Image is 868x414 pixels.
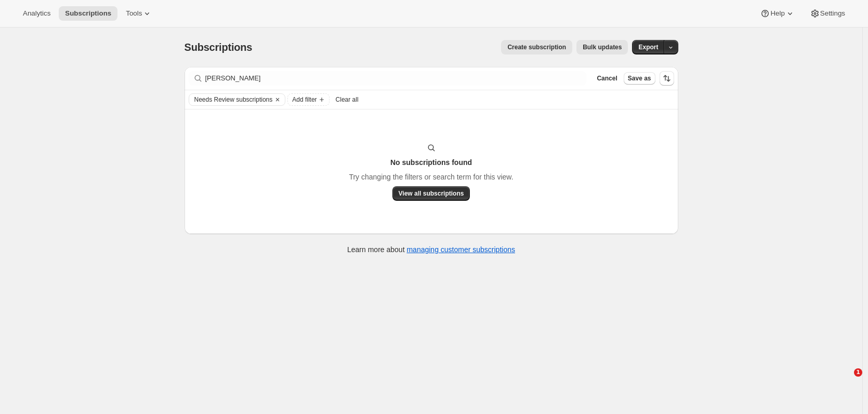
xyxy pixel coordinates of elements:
[820,9,845,18] span: Settings
[205,71,587,86] input: Filter subscribers
[194,95,273,104] span: Needs Review subscriptions
[804,6,851,21] button: Settings
[770,9,784,18] span: Help
[632,40,664,54] button: Export
[624,72,655,85] button: Save as
[583,43,622,51] span: Bulk updates
[854,368,862,377] span: 1
[23,9,50,18] span: Analytics
[638,43,658,51] span: Export
[185,42,253,53] span: Subscriptions
[120,6,159,21] button: Tools
[593,72,621,85] button: Cancel
[399,189,464,198] span: View all subscriptions
[628,74,651,82] span: Save as
[292,95,317,104] span: Add filter
[507,43,566,51] span: Create subscription
[660,71,674,86] button: Sort the results
[126,9,142,18] span: Tools
[17,6,57,21] button: Analytics
[189,94,273,105] button: Needs Review subscriptions
[332,93,363,106] button: Clear all
[65,9,111,18] span: Subscriptions
[576,40,628,54] button: Bulk updates
[501,40,572,54] button: Create subscription
[392,186,470,201] button: View all subscriptions
[833,368,858,393] iframe: Intercom live chat
[349,172,513,182] p: Try changing the filters or search term for this view.
[287,93,329,106] button: Add filter
[347,244,515,255] p: Learn more about
[597,74,617,82] span: Cancel
[390,157,472,168] h3: No subscriptions found
[272,94,283,105] button: Clear
[59,6,117,21] button: Subscriptions
[754,6,801,21] button: Help
[336,95,359,104] span: Clear all
[406,245,515,254] a: managing customer subscriptions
